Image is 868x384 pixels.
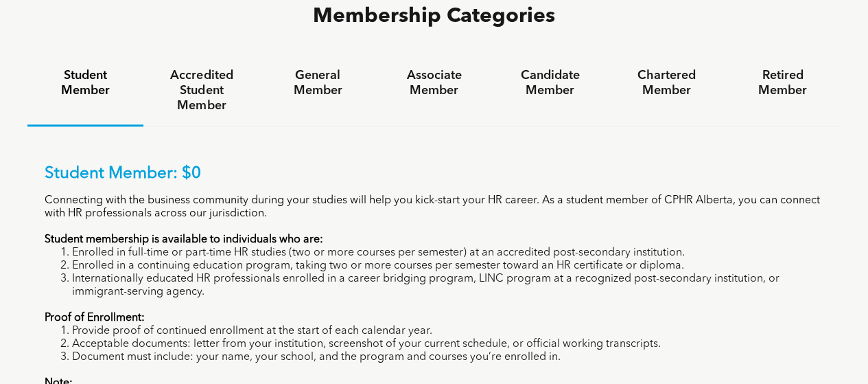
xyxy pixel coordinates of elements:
li: Internationally educated HR professionals enrolled in a career bridging program, LINC program at ... [72,273,823,299]
h4: Accredited Student Member [156,68,247,113]
li: Enrolled in a continuing education program, taking two or more courses per semester toward an HR ... [72,260,823,273]
h4: Associate Member [388,68,480,98]
li: Acceptable documents: letter from your institution, screenshot of your current schedule, or offic... [72,338,823,351]
li: Provide proof of continued enrollment at the start of each calendar year. [72,325,823,338]
strong: Student membership is available to individuals who are: [45,234,323,245]
h4: Candidate Member [504,68,596,98]
li: Document must include: your name, your school, and the program and courses you’re enrolled in. [72,351,823,364]
p: Student Member: $0 [45,164,823,184]
li: Enrolled in full-time or part-time HR studies (two or more courses per semester) at an accredited... [72,247,823,260]
h4: Retired Member [737,68,828,98]
h4: General Member [272,68,364,98]
h4: Chartered Member [620,68,712,98]
span: Membership Categories [313,6,555,27]
p: Connecting with the business community during your studies will help you kick-start your HR caree... [45,194,823,221]
h4: Student Member [40,68,131,98]
strong: Proof of Enrollment: [45,313,145,324]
